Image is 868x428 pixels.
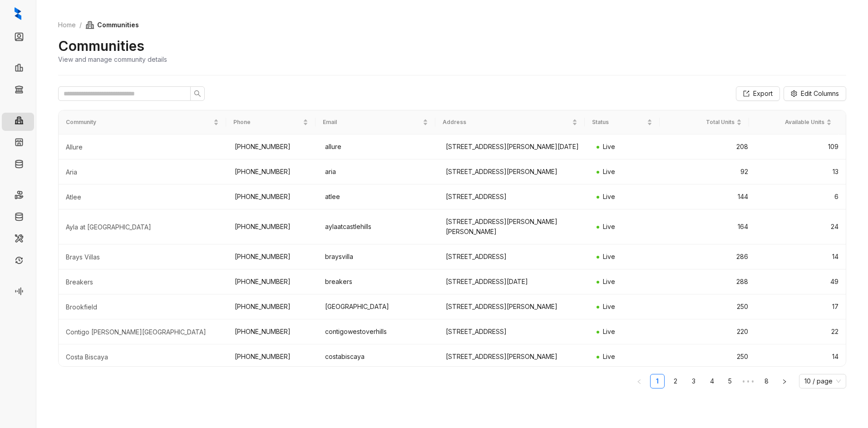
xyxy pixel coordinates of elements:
[665,344,755,369] td: 250
[669,374,682,388] a: 2
[603,223,615,230] span: Live
[756,118,824,127] span: Available Units
[66,168,220,177] div: Aria
[705,374,719,388] a: 4
[665,269,755,294] td: 288
[686,374,701,388] li: 3
[603,328,615,335] span: Live
[2,187,34,205] li: Rent Collections
[439,244,589,269] td: [STREET_ADDRESS]
[667,118,735,127] span: Total Units
[79,20,82,30] li: /
[753,89,773,99] span: Export
[749,110,839,134] th: Available Units
[723,374,737,388] a: 5
[660,110,750,134] th: Total Units
[736,86,780,101] button: Export
[318,134,439,159] td: allure
[755,159,846,184] td: 13
[592,118,645,127] span: Status
[743,90,750,97] span: export
[316,110,435,134] th: Email
[59,110,226,134] th: Community
[723,374,737,388] li: 5
[318,209,439,244] td: aylaatcastlehills
[755,269,846,294] td: 49
[804,374,841,388] span: 10 / page
[759,374,774,388] li: 8
[603,278,615,285] span: Live
[439,319,589,344] td: [STREET_ADDRESS]
[58,37,144,55] h2: Communities
[603,253,615,260] span: Live
[799,374,846,388] div: Page Size
[2,60,34,78] li: Leasing
[318,159,439,184] td: aria
[56,20,78,30] a: Home
[755,344,846,369] td: 14
[755,244,846,269] td: 14
[439,134,589,159] td: [STREET_ADDRESS][PERSON_NAME][DATE]
[782,379,787,384] span: right
[755,294,846,319] td: 17
[665,184,755,209] td: 144
[226,110,316,134] th: Phone
[603,303,615,310] span: Live
[318,344,439,369] td: costabiscaya
[66,143,220,152] div: Allure
[603,193,615,200] span: Live
[227,134,318,159] td: [PHONE_NUMBER]
[443,118,570,127] span: Address
[759,374,773,388] a: 8
[2,231,34,249] li: Maintenance
[2,253,34,271] li: Renewals
[2,82,34,100] li: Collections
[439,294,589,319] td: [STREET_ADDRESS][PERSON_NAME]
[435,110,585,134] th: Address
[66,278,220,287] div: Breakers
[66,253,220,262] div: Brays Villas
[741,374,755,388] span: •••
[665,209,755,244] td: 164
[603,143,615,150] span: Live
[227,269,318,294] td: [PHONE_NUMBER]
[66,328,220,337] div: Contigo Westover Hills
[318,294,439,319] td: [GEOGRAPHIC_DATA]
[233,118,301,127] span: Phone
[66,193,220,202] div: Atlee
[194,90,201,97] span: search
[2,284,34,302] li: Voice AI
[651,374,664,388] a: 1
[439,344,589,369] td: [STREET_ADDRESS][PERSON_NAME]
[227,294,318,319] td: [PHONE_NUMBER]
[650,374,665,388] li: 1
[755,184,846,209] td: 6
[603,168,615,175] span: Live
[784,86,846,101] button: Edit Columns
[439,269,589,294] td: [STREET_ADDRESS][DATE]
[668,374,683,388] li: 2
[755,209,846,244] td: 24
[318,269,439,294] td: breakers
[323,118,420,127] span: Email
[665,319,755,344] td: 220
[85,20,139,30] span: Communities
[665,159,755,184] td: 92
[66,303,220,312] div: Brookfield
[227,184,318,209] td: [PHONE_NUMBER]
[227,344,318,369] td: [PHONE_NUMBER]
[705,374,719,388] li: 4
[439,209,589,244] td: [STREET_ADDRESS][PERSON_NAME][PERSON_NAME]
[777,374,792,388] button: right
[318,319,439,344] td: contigowestoverhills
[15,7,21,20] img: logo
[741,374,755,388] li: Next 5 Pages
[318,244,439,269] td: braysvilla
[66,118,212,127] span: Community
[227,159,318,184] td: [PHONE_NUMBER]
[801,89,839,99] span: Edit Columns
[227,209,318,244] td: [PHONE_NUMBER]
[227,244,318,269] td: [PHONE_NUMBER]
[777,374,792,388] li: Next Page
[636,379,642,384] span: left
